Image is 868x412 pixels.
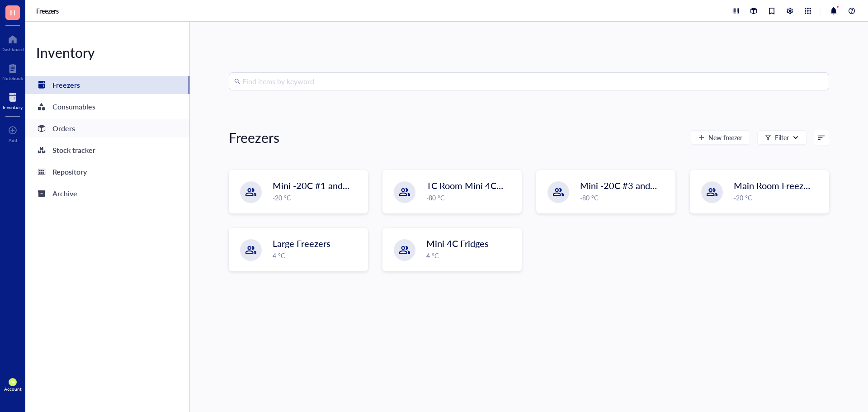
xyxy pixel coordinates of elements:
[52,79,80,91] div: Freezers
[25,98,189,116] a: Consumables
[9,137,17,143] div: Add
[3,90,23,110] a: Inventory
[25,141,189,159] a: Stock tracker
[36,7,61,15] a: Freezers
[273,237,330,250] span: Large Freezers
[3,104,23,110] div: Inventory
[1,32,24,52] a: Dashboard
[52,166,87,178] div: Repository
[273,179,356,192] span: Mini -20C #1 and #2
[229,128,279,147] div: Freezers
[25,185,189,203] a: Archive
[2,61,23,81] a: Notebook
[52,100,95,113] div: Consumables
[273,251,362,260] div: 4 °C
[52,122,75,135] div: Orders
[2,76,23,81] div: Notebook
[426,237,489,250] span: Mini 4C Fridges
[580,179,663,192] span: Mini -20C #3 and #4
[734,179,816,192] span: Main Room Freezers
[708,134,742,141] span: New freezer
[10,7,15,18] span: H
[426,179,524,192] span: TC Room Mini 4C+ -20C
[580,193,670,203] div: -80 °C
[25,163,189,181] a: Repository
[25,76,189,94] a: Freezers
[426,193,516,203] div: -80 °C
[273,193,362,203] div: -20 °C
[10,380,14,384] span: MR
[52,144,95,156] div: Stock tracker
[775,133,789,142] div: Filter
[25,43,189,62] div: Inventory
[734,193,823,203] div: -20 °C
[25,119,189,137] a: Orders
[426,251,516,260] div: 4 °C
[1,47,24,52] div: Dashboard
[691,130,750,145] button: New freezer
[52,187,77,200] div: Archive
[4,386,22,392] div: Account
